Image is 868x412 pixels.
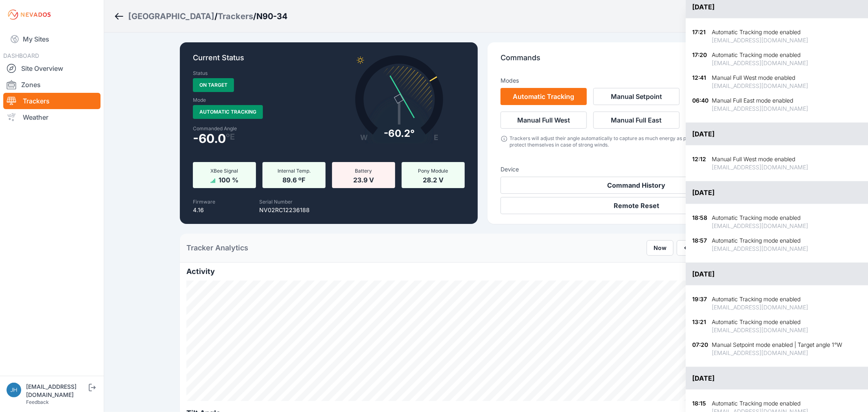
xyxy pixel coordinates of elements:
div: Automatic Tracking mode enabled [712,318,808,326]
div: 18:58 [692,214,708,230]
div: 17:21 [692,28,708,44]
div: Automatic Tracking mode enabled [712,51,808,59]
div: Automatic Tracking mode enabled [712,237,808,245]
div: [EMAIL_ADDRESS][DOMAIN_NAME] [712,105,808,113]
div: [EMAIL_ADDRESS][DOMAIN_NAME] [712,163,808,171]
div: 12:41 [692,74,708,90]
div: Manual Full East mode enabled [712,96,808,105]
div: [EMAIL_ADDRESS][DOMAIN_NAME] [712,303,808,311]
div: 19:37 [692,295,708,311]
div: [EMAIL_ADDRESS][DOMAIN_NAME] [712,82,808,90]
div: Automatic Tracking mode enabled [712,214,808,222]
div: [EMAIL_ADDRESS][DOMAIN_NAME] [712,222,808,230]
div: Manual Setpoint mode enabled | Target angle 1°W [712,341,842,349]
div: 06:40 [692,96,708,113]
div: [EMAIL_ADDRESS][DOMAIN_NAME] [712,326,808,334]
div: [EMAIL_ADDRESS][DOMAIN_NAME] [712,36,808,44]
div: Automatic Tracking mode enabled [712,399,808,408]
div: Automatic Tracking mode enabled [712,295,808,303]
div: 17:20 [692,51,708,67]
div: Manual Full West mode enabled [712,74,808,82]
div: [EMAIL_ADDRESS][DOMAIN_NAME] [712,349,842,357]
div: Manual Full West mode enabled [712,155,808,163]
div: [DATE] [686,181,868,204]
div: 12:12 [692,155,708,171]
div: [EMAIL_ADDRESS][DOMAIN_NAME] [712,59,808,67]
div: Automatic Tracking mode enabled [712,28,808,36]
div: [DATE] [686,367,868,390]
div: 07:20 [692,341,708,357]
div: [DATE] [686,263,868,285]
div: 13:21 [692,318,708,334]
div: [EMAIL_ADDRESS][DOMAIN_NAME] [712,245,808,253]
div: 18:57 [692,237,708,253]
div: [DATE] [686,123,868,145]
